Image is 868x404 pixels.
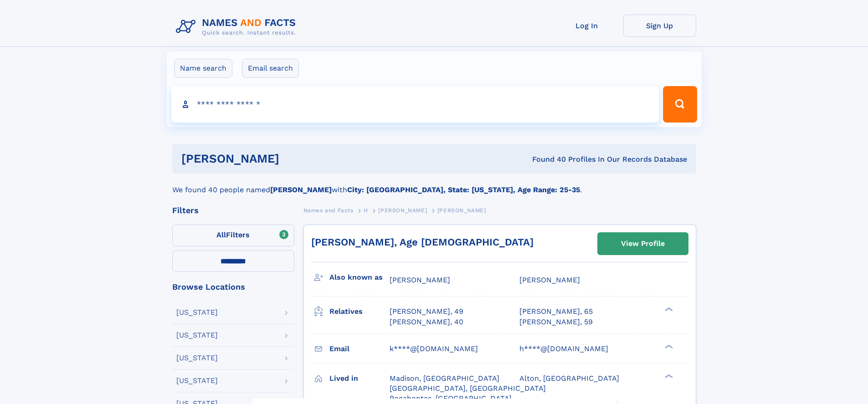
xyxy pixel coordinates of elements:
span: [PERSON_NAME] [519,276,580,284]
button: Search Button [663,86,697,123]
span: [PERSON_NAME] [390,276,450,284]
a: [PERSON_NAME], 65 [519,307,593,317]
div: Browse Locations [172,283,294,291]
h3: Lived in [329,371,390,386]
h3: Email [329,341,390,357]
input: search input [171,86,659,123]
span: All [216,230,226,239]
a: Names and Facts [303,205,354,216]
a: [PERSON_NAME] [378,205,427,216]
div: We found 40 people named with . [172,174,696,195]
div: Filters [172,206,294,215]
a: [PERSON_NAME], 59 [519,317,593,327]
div: [US_STATE] [176,354,218,362]
b: [PERSON_NAME] [270,185,332,194]
div: [US_STATE] [176,309,218,316]
a: View Profile [598,233,688,255]
div: Found 40 Profiles In Our Records Database [406,154,687,164]
label: Name search [174,59,232,78]
div: ❯ [663,307,673,312]
label: Email search [242,59,299,78]
a: Log In [550,15,623,37]
a: [PERSON_NAME], Age [DEMOGRAPHIC_DATA] [311,236,534,248]
a: [PERSON_NAME], 40 [390,317,463,327]
h1: [PERSON_NAME] [181,153,406,164]
a: H [364,205,368,216]
a: Sign Up [623,15,696,37]
span: Madison, [GEOGRAPHIC_DATA] [390,374,499,383]
label: Filters [172,225,294,246]
h3: Also known as [329,270,390,285]
b: City: [GEOGRAPHIC_DATA], State: [US_STATE], Age Range: 25-35 [347,185,580,194]
span: Pocahontas, [GEOGRAPHIC_DATA] [390,394,512,403]
span: [PERSON_NAME] [378,207,427,214]
span: [GEOGRAPHIC_DATA], [GEOGRAPHIC_DATA] [390,384,546,393]
span: H [364,207,368,214]
div: ❯ [663,373,673,379]
a: [PERSON_NAME], 49 [390,307,463,317]
span: Alton, [GEOGRAPHIC_DATA] [519,374,619,383]
h3: Relatives [329,304,390,319]
div: ❯ [663,343,673,349]
div: View Profile [621,233,665,254]
span: [PERSON_NAME] [437,207,486,214]
div: [US_STATE] [176,332,218,339]
img: Logo Names and Facts [172,15,303,39]
div: [US_STATE] [176,377,218,384]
